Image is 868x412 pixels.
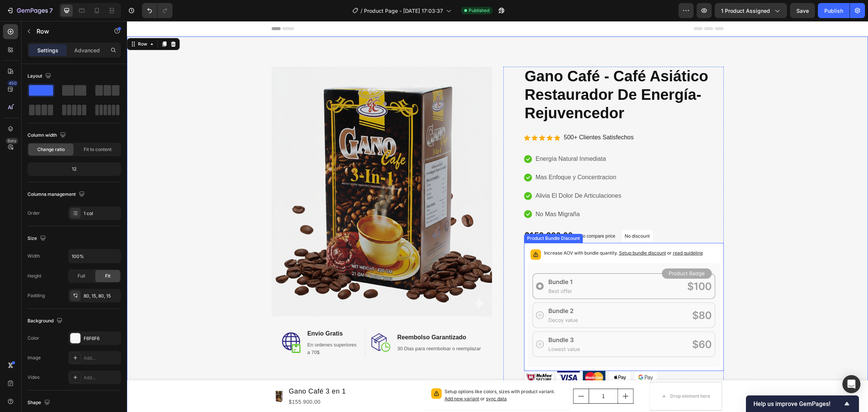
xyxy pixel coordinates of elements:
button: Publish [818,3,850,18]
p: No compare price [452,213,488,217]
img: Free-shipping.svg [155,311,174,332]
div: Layout [28,71,53,81]
p: No discount [498,212,523,218]
div: 450 [7,80,18,86]
iframe: Design area [127,21,868,412]
h2: Envio Gratis [180,307,231,318]
img: money-back.svg [245,312,263,330]
button: Show survey - Help us improve GemPages! [753,399,851,408]
div: Row [9,20,22,26]
h1: Gano Café 3 en 1 [161,365,220,376]
span: Save [796,8,809,14]
span: read guideline [546,229,576,235]
p: Energía Natural Inmediata [409,133,479,143]
div: Background [28,316,64,326]
div: Column width [28,130,67,140]
span: Product Page - [DATE] 17:03:37 [364,7,443,15]
span: Fit to content [84,146,112,153]
div: F6F6F6 [84,335,119,342]
span: / [361,7,362,15]
button: Save [790,3,815,18]
div: Image [28,354,41,361]
div: $155.900,00 [161,376,220,386]
p: No Mas Migraña [409,188,453,199]
div: Columns management [28,189,86,200]
h2: Reembolso Garantizado [269,311,355,322]
span: Gano Café - Café Asiático Restaurador De Energía-Rejuvencedor [398,47,582,100]
p: Increase AOV with bundle quantity. [417,228,576,236]
img: gempages_578635107179430631-553058d7-c610-4ca4-a16f-dea3d4e7bf67.png [145,46,365,295]
button: 1 product assigned [715,3,787,18]
span: or [352,375,380,380]
input: quantity [462,368,491,382]
p: Advanced [74,46,100,54]
span: Published [469,7,489,14]
p: 30 Dias para reembolsar o reemplazar [270,324,354,331]
div: $159.900,00 [397,209,447,221]
div: Width [28,253,40,259]
span: Add new variant [318,375,352,380]
span: Setup bundle discount [492,229,539,235]
div: 80, 15, 80, 15 [84,293,119,299]
div: Add... [84,374,119,381]
div: Undo/Redo [142,3,173,18]
span: or [539,229,576,235]
p: En ordenes superiores a 70$ [180,320,230,335]
span: Full [78,273,85,279]
div: Height [28,273,41,279]
span: sync data [359,375,380,380]
span: 1 product assigned [721,7,770,15]
p: Settings [37,46,58,54]
div: Padding [28,292,45,299]
div: Shape [28,398,52,408]
div: Publish [824,7,843,15]
span: Help us improve GemPages! [753,400,842,407]
p: Row [37,27,101,36]
div: 1 col [84,210,119,217]
div: Order [28,210,40,217]
button: decrement [447,368,462,382]
p: Setup options like colors, sizes with product variant. [318,367,437,381]
p: Alivia El Dolor De Articulaciones [409,169,495,180]
div: Product Bundle Discount [399,214,454,221]
div: Add... [84,355,119,362]
div: Size [28,233,47,244]
div: Beta [6,138,18,144]
input: Auto [69,249,121,263]
div: Color [28,335,39,342]
button: increment [491,368,506,382]
p: 7 [49,6,53,15]
div: Open Intercom Messenger [842,375,860,393]
span: Change ratio [37,146,65,153]
p: 500+ Clientes Satisfechos [437,111,507,122]
button: 7 [3,3,56,18]
div: 12 [29,164,119,174]
p: Mas Enfoque y Concentracion [409,151,489,162]
span: Fit [105,273,110,279]
div: Video [28,374,40,381]
div: Drop element here [543,372,583,378]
